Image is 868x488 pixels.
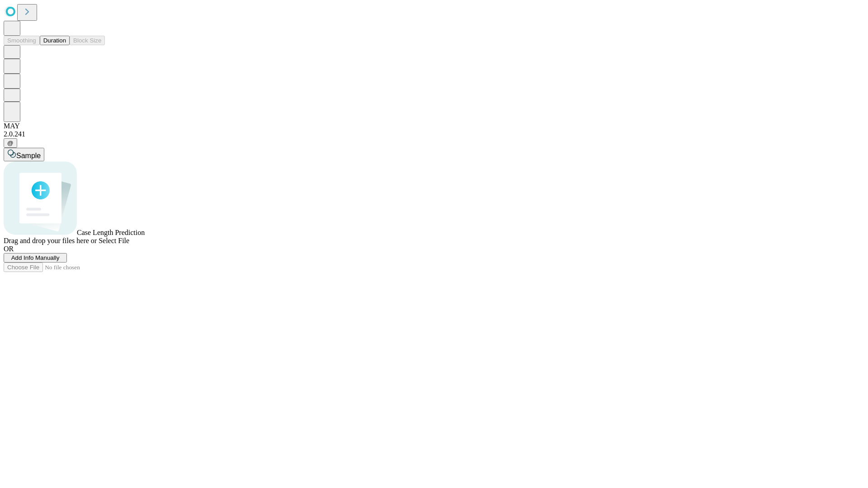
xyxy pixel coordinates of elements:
[99,237,129,244] span: Select File
[40,36,70,45] button: Duration
[4,138,17,148] button: @
[77,229,145,236] span: Case Length Prediction
[11,254,60,261] span: Add Info Manually
[4,245,14,253] span: OR
[16,152,41,160] span: Sample
[70,36,105,45] button: Block Size
[7,140,14,146] span: @
[4,148,44,161] button: Sample
[4,122,864,130] div: MAY
[4,253,67,263] button: Add Info Manually
[4,130,864,138] div: 2.0.241
[4,237,97,244] span: Drag and drop your files here or
[4,36,40,45] button: Smoothing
